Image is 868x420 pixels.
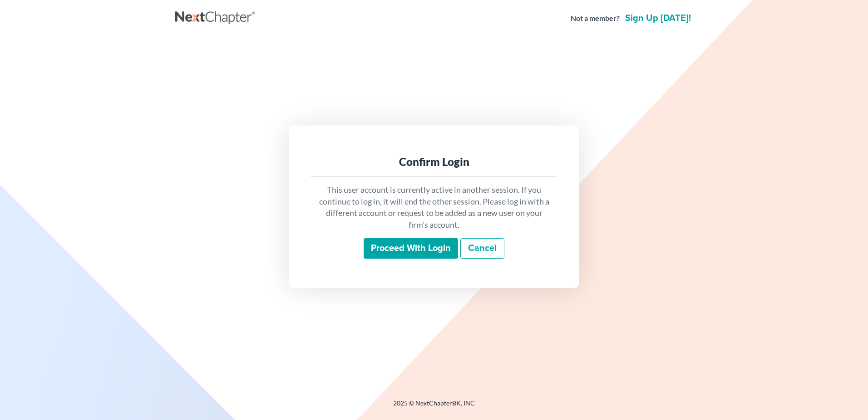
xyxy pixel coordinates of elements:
[571,13,620,24] strong: Not a member?
[460,238,504,259] a: Cancel
[318,155,550,169] div: Confirm Login
[623,14,693,23] a: Sign up [DATE]!
[318,184,550,231] p: This user account is currently active in another session. If you continue to log in, it will end ...
[175,399,693,415] div: 2025 © NextChapterBK, INC
[364,238,458,259] input: Proceed with login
